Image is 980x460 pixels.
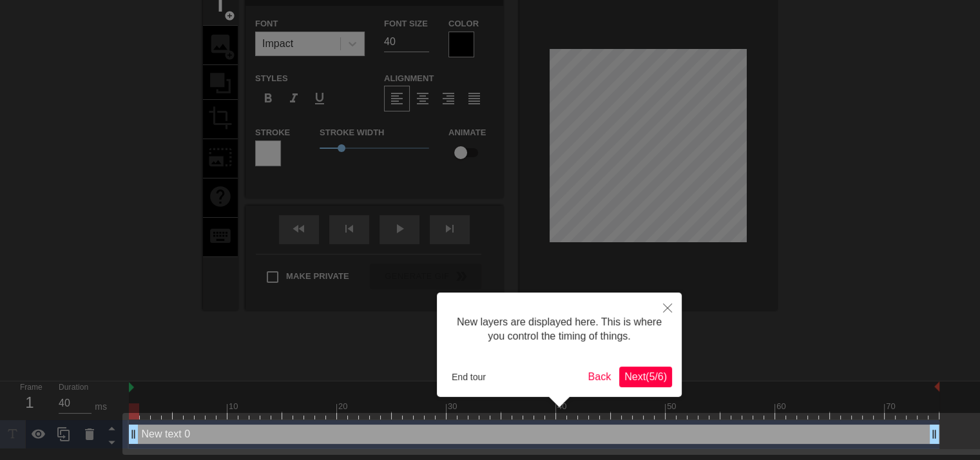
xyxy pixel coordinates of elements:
[624,371,667,382] span: Next ( 5 / 6 )
[583,367,617,387] button: Back
[619,367,672,387] button: Next
[653,292,682,322] button: Close
[447,302,672,357] div: New layers are displayed here. This is where you control the timing of things.
[447,367,491,387] button: End tour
